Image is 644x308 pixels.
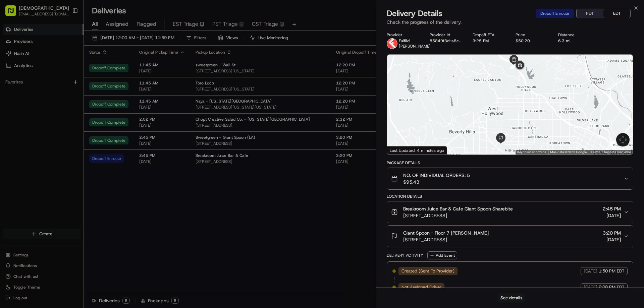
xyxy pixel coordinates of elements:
[387,201,633,223] button: Breakroom Juice Bar & Cafe Giant Spoon Sharebite[STREET_ADDRESS]2:45 PM[DATE]
[584,268,597,274] span: [DATE]
[7,64,19,76] img: 1736555255976-a54dd68f-1ca7-489b-9aae-adbdc363a1c4
[403,230,489,236] span: Giant Spoon - Floor 7 [PERSON_NAME]
[403,179,470,185] span: $95.43
[516,38,548,44] div: $50.20
[473,32,505,38] div: Dropoff ETA
[577,9,603,18] button: PDT
[399,38,410,44] span: Fulflld
[604,150,631,154] a: Report a map error
[584,284,597,290] span: [DATE]
[57,97,62,103] div: 💻
[403,172,470,179] span: NO. OF INDIVIDUAL ORDERS: 5
[473,38,505,44] div: 3:25 PM
[387,253,423,258] div: Delivery Activity
[387,38,397,49] img: profile_Fulflld_OnFleet_Thistle_SF.png
[387,146,447,155] div: Last Updated: 4 minutes ago
[603,236,621,243] span: [DATE]
[387,194,633,199] div: Location Details
[616,133,630,146] button: Map camera controls
[550,150,587,154] span: Map data ©2025 Google
[516,32,548,38] div: Price
[7,27,122,38] p: Welcome 👋
[403,212,513,219] span: [STREET_ADDRESS]
[430,38,462,44] button: 85849f3d-a8c3-891b-f41a-1a0f48b80e57
[510,61,517,69] div: 6
[387,160,633,166] div: Package Details
[387,226,633,247] button: Giant Spoon - Floor 7 [PERSON_NAME][STREET_ADDRESS]3:20 PM[DATE]
[403,205,513,212] span: Breakroom Juice Bar & Cafe Giant Spoon Sharebite
[389,146,411,155] a: Open this area in Google Maps (opens a new window)
[401,284,441,290] span: Not Assigned Driver
[387,168,633,189] button: NO. OF INDIVIDUAL ORDERS: 5$95.43
[599,284,625,290] span: 2:08 PM EDT
[54,94,110,106] a: 💻API Documentation
[389,146,411,155] img: Google
[399,44,431,49] span: [PERSON_NAME]
[4,94,54,106] a: 📗Knowledge Base
[603,230,621,236] span: 3:20 PM
[603,205,621,212] span: 2:45 PM
[387,8,442,19] span: Delivery Details
[63,97,108,103] span: API Documentation
[603,212,621,219] span: [DATE]
[401,268,454,274] span: Created (Sent To Provider)
[558,38,590,44] div: 6.3 mi
[591,150,600,154] a: Terms
[403,236,489,243] span: [STREET_ADDRESS]
[387,32,419,38] div: Provider
[599,268,625,274] span: 1:50 PM EDT
[427,251,457,259] button: Add Event
[23,70,85,76] div: We're available if you need us!
[509,61,517,69] div: 1
[430,32,462,38] div: Provider Id
[517,150,546,155] button: Keyboard shortcuts
[497,293,525,303] button: See details
[558,32,590,38] div: Distance
[13,97,51,103] span: Knowledge Base
[47,113,81,118] a: Powered byPylon
[23,64,110,70] div: Start new chat
[17,43,111,50] input: Clear
[114,66,122,74] button: Start new chat
[603,9,630,18] button: EDT
[67,113,81,118] span: Pylon
[387,19,633,25] p: Check the progress of the delivery.
[7,7,20,20] img: Nash
[7,97,12,103] div: 📗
